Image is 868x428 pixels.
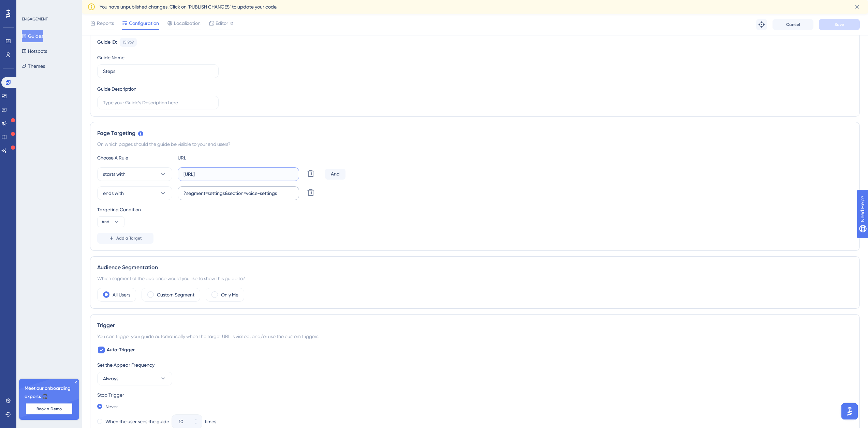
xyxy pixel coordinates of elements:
label: Custom Segment [157,291,194,299]
label: Never [105,402,118,411]
span: You have unpublished changes. Click on ‘PUBLISH CHANGES’ to update your code. [100,3,277,11]
button: Save [819,19,860,30]
span: And [102,219,109,225]
span: Book a Demo [36,406,62,412]
span: starts with [103,170,126,178]
div: Page Targeting [97,129,853,137]
div: Targeting Condition [97,205,853,214]
input: Type your Guide’s Description here [103,99,213,106]
span: Save [835,22,844,27]
label: All Users [113,291,130,299]
div: ENGAGEMENT [22,16,48,22]
button: Guides [22,30,43,42]
div: On which pages should the guide be visible to your end users? [97,140,853,148]
span: Localization [174,19,201,27]
iframe: UserGuiding AI Assistant Launcher [839,401,860,422]
span: Reports [97,19,114,27]
div: Stop Trigger [97,391,853,399]
button: ends with [97,186,172,200]
button: Cancel [773,19,813,30]
div: Which segment of the audience would you like to show this guide to? [97,274,853,282]
input: Type your Guide’s Name here [103,67,213,75]
span: ends with [103,189,124,197]
label: Only Me [221,291,238,299]
span: Editor [216,19,228,27]
div: And [325,169,345,180]
div: Guide Description [97,85,136,93]
button: Always [97,372,172,385]
button: Book a Demo [26,403,72,414]
button: And [97,216,124,227]
div: times [205,417,216,426]
label: When the user sees the guide [105,417,169,426]
div: Choose A Rule [97,154,172,162]
input: yourwebsite.com/path [183,170,293,178]
button: Add a Target [97,233,153,244]
button: Themes [22,60,45,72]
span: Add a Target [116,235,142,241]
div: You can trigger your guide automatically when the target URL is visited, and/or use the custom tr... [97,332,853,340]
div: Guide Name [97,53,124,62]
div: Set the Appear Frequency [97,361,853,369]
span: Configuration [129,19,159,27]
div: Trigger [97,321,853,330]
span: Cancel [786,22,800,27]
div: 151969 [123,40,134,45]
button: Hotspots [22,45,47,57]
div: Audience Segmentation [97,263,853,272]
input: yourwebsite.com/path [183,189,293,197]
div: Guide ID: [97,38,117,47]
span: Meet our onboarding experts 🎧 [25,384,74,401]
button: starts with [97,167,172,181]
div: URL [178,154,253,162]
span: Always [103,374,118,383]
span: Need Help? [16,2,43,10]
span: Auto-Trigger [107,346,135,354]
